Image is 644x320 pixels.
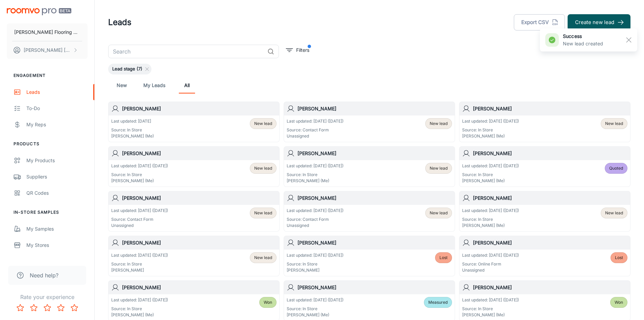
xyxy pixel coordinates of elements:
p: Source: In Store [287,261,343,267]
h6: [PERSON_NAME] [473,105,627,112]
p: Unassigned [462,267,519,273]
span: Measured [428,299,448,305]
p: Last updated: [DATE] ([DATE]) [111,163,168,169]
a: [PERSON_NAME]Last updated: [DATE] ([DATE])Source: In Store[PERSON_NAME] (Me)New lead [284,146,455,187]
h1: Leads [108,16,132,28]
span: New lead [605,210,623,216]
a: New [114,77,130,93]
h6: [PERSON_NAME] [122,105,277,112]
h6: [PERSON_NAME] [297,194,452,202]
span: Quoted [609,165,623,171]
div: Lead stage (7) [108,64,151,74]
a: [PERSON_NAME]Last updated: [DATE] ([DATE])Source: Contact FormUnassignedNew lead [284,102,455,142]
p: Last updated: [DATE] ([DATE]) [287,208,343,214]
span: Lost [439,255,448,261]
span: Need help? [30,271,58,279]
button: Rate 3 star [41,301,54,315]
h6: success [563,33,603,40]
span: New lead [430,121,448,127]
p: Last updated: [DATE] ([DATE]) [287,252,343,258]
span: Lead stage (7) [108,66,146,72]
p: Last updated: [DATE] ([DATE]) [462,297,519,303]
a: [PERSON_NAME]Last updated: [DATE] ([DATE])Source: In Store[PERSON_NAME] (Me)New lead [459,102,630,142]
p: Source: In Store [287,306,343,312]
button: Rate 4 star [54,301,68,315]
a: [PERSON_NAME]Last updated: [DATE] ([DATE])Source: Contact FormUnassignedNew lead [108,191,280,232]
span: New lead [254,255,272,261]
p: [PERSON_NAME] [PERSON_NAME] [24,46,71,54]
span: New lead [430,210,448,216]
div: My Stores [26,241,88,249]
span: New lead [430,165,448,171]
p: [PERSON_NAME] (Me) [287,312,343,318]
p: Filters [296,46,309,54]
p: [PERSON_NAME] (Me) [111,312,168,318]
span: Lost [615,255,623,261]
p: Last updated: [DATE] ([DATE]) [287,163,343,169]
p: Last updated: [DATE] ([DATE]) [111,297,168,303]
p: Source: Online Form [462,261,519,267]
span: New lead [254,165,272,171]
p: [PERSON_NAME] (Me) [111,178,168,184]
h6: [PERSON_NAME] [473,284,627,291]
button: [PERSON_NAME] Flooring Center [7,23,88,41]
p: Source: In Store [462,172,519,178]
a: My Leads [143,77,165,93]
p: Last updated: [DATE] ([DATE]) [287,118,343,124]
p: Last updated: [DATE] ([DATE]) [111,208,168,214]
p: Source: In Store [111,172,168,178]
p: Source: In Store [111,261,168,267]
button: filter [284,45,311,56]
div: My Products [26,157,88,164]
p: Last updated: [DATE] ([DATE]) [287,297,343,303]
h6: [PERSON_NAME] [297,150,452,157]
button: Export CSV [514,14,565,30]
p: [PERSON_NAME] (Me) [111,133,154,139]
a: [PERSON_NAME]Last updated: [DATE] ([DATE])Source: Contact FormUnassignedNew lead [284,191,455,232]
button: Rate 2 star [27,301,41,315]
p: Unassigned [287,222,343,229]
p: Last updated: [DATE] ([DATE]) [111,252,168,258]
h6: [PERSON_NAME] [297,284,452,291]
p: Source: In Store [111,127,154,133]
p: New lead created [563,40,603,47]
input: Search [108,45,265,58]
p: Rate your experience [5,293,89,301]
p: Last updated: [DATE] ([DATE]) [462,252,519,258]
h6: [PERSON_NAME] [122,150,277,157]
h6: [PERSON_NAME] [122,284,277,291]
p: Last updated: [DATE] ([DATE]) [462,163,519,169]
p: Source: In Store [462,216,519,222]
p: Source: Contact Form [287,216,343,222]
p: [PERSON_NAME] Flooring Center [14,28,80,36]
h6: [PERSON_NAME] [297,105,452,112]
p: [PERSON_NAME] (Me) [287,178,343,184]
p: Source: In Store [287,172,343,178]
a: All [179,77,195,93]
a: [PERSON_NAME]Last updated: [DATE]Source: In Store[PERSON_NAME] (Me)New lead [108,102,280,142]
p: Source: In Store [111,306,168,312]
h6: [PERSON_NAME] [473,194,627,202]
button: Rate 1 star [14,301,27,315]
button: Rate 5 star [68,301,81,315]
p: [PERSON_NAME] (Me) [462,178,519,184]
p: [PERSON_NAME] (Me) [462,133,519,139]
div: Suppliers [26,173,88,180]
a: [PERSON_NAME]Last updated: [DATE] ([DATE])Source: In Store[PERSON_NAME]Lost [284,236,455,276]
a: [PERSON_NAME]Last updated: [DATE] ([DATE])Source: Online FormUnassignedLost [459,236,630,276]
p: Last updated: [DATE] ([DATE]) [462,208,519,214]
span: Won [264,299,272,305]
span: Won [615,299,623,305]
h6: [PERSON_NAME] [297,239,452,247]
p: Source: Contact Form [287,127,343,133]
span: New lead [605,121,623,127]
span: New lead [254,121,272,127]
a: [PERSON_NAME]Last updated: [DATE] ([DATE])Source: In Store[PERSON_NAME] (Me)Quoted [459,146,630,187]
p: Source: Contact Form [111,216,168,222]
p: [PERSON_NAME] (Me) [462,222,519,229]
a: [PERSON_NAME]Last updated: [DATE] ([DATE])Source: In Store[PERSON_NAME] (Me)New lead [459,191,630,232]
div: My Samples [26,225,88,233]
p: Source: In Store [462,306,519,312]
p: Last updated: [DATE] [111,118,154,124]
h6: [PERSON_NAME] [473,239,627,247]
